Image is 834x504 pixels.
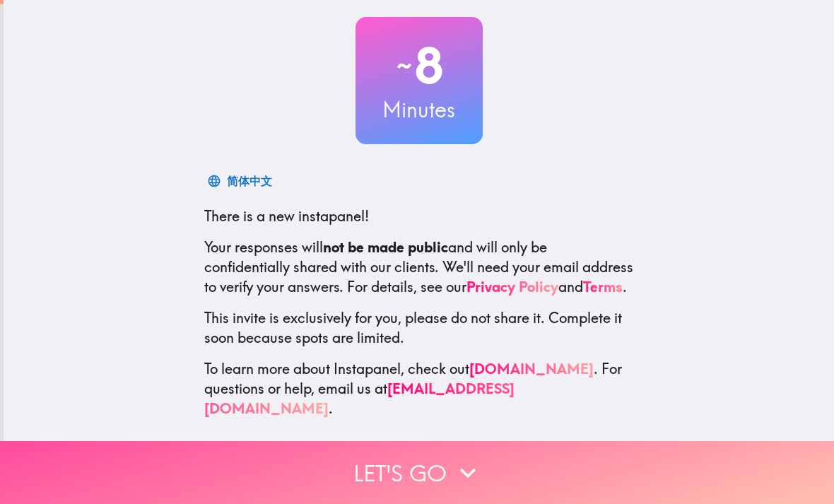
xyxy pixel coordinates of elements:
p: This invite is exclusively for you, please do not share it. Complete it soon because spots are li... [204,308,634,348]
a: [EMAIL_ADDRESS][DOMAIN_NAME] [204,380,515,417]
button: 简体中文 [204,167,278,195]
h3: Minutes [356,95,483,124]
div: 简体中文 [227,171,272,191]
h2: 8 [356,37,483,95]
p: To learn more about Instapanel, check out . For questions or help, email us at . [204,359,634,418]
span: ~ [394,45,414,87]
a: Terms [583,278,623,295]
p: Your responses will and will only be confidentially shared with our clients. We'll need your emai... [204,238,634,297]
span: There is a new instapanel! [204,207,369,225]
a: Privacy Policy [466,278,558,295]
a: [DOMAIN_NAME] [469,360,594,377]
b: not be made public [323,238,448,256]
